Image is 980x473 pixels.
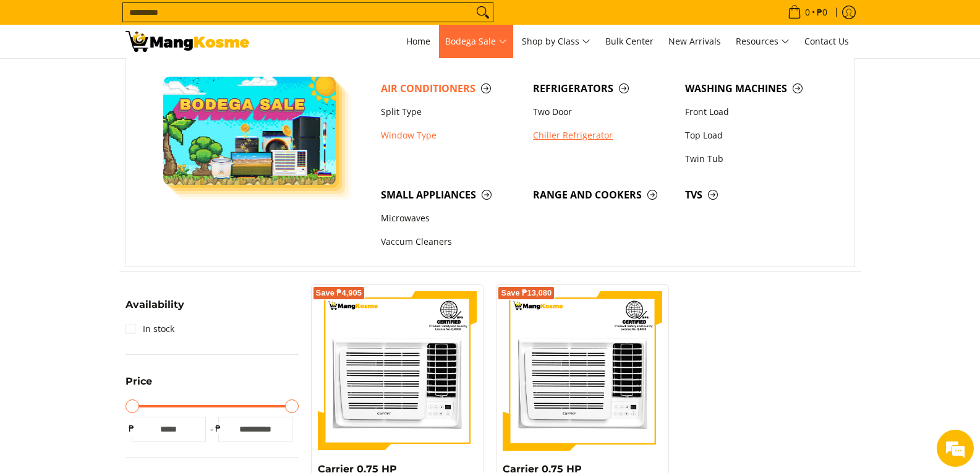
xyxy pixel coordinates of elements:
span: Contact Us [804,35,849,47]
span: Air Conditioners [381,81,521,96]
span: New Arrivals [668,35,721,47]
button: Search [473,3,493,22]
a: Shop by Class [516,25,597,58]
span: Bodega Sale [445,34,507,49]
a: Vaccum Cleaners [375,231,527,254]
a: Home [400,25,437,58]
a: Small Appliances [375,183,527,207]
span: TVs [685,187,825,203]
span: Save ₱4,905 [316,289,362,297]
div: Chat with us now [64,69,208,85]
span: Small Appliances [381,187,521,203]
a: Resources [730,25,796,58]
img: Carrier 0.75 HP Remote Window-Type Compact Inverter Air Conditioner (Class B) [503,291,662,451]
a: Refrigerators [527,77,679,100]
a: Bulk Center [599,25,660,58]
img: Bodega Sale [163,77,336,185]
a: Range and Cookers [527,183,679,207]
a: Twin Tub [679,147,831,171]
a: Microwaves [375,207,527,231]
textarea: Type your message and hit 'Enter' [6,338,236,381]
span: Resources [736,34,790,49]
a: Washing Machines [679,77,831,100]
span: Home [406,35,430,47]
a: Air Conditioners [375,77,527,100]
a: In stock [126,319,174,339]
img: Bodega Sale Aircon l Mang Kosme: Home Appliances Warehouse Sale Window Type [126,31,249,52]
span: Price [126,377,152,386]
span: ₱ [212,422,224,435]
span: 0 [803,8,812,17]
span: Range and Cookers [533,187,673,203]
span: Washing Machines [685,81,825,96]
span: Availability [126,300,184,310]
a: New Arrivals [662,25,727,58]
a: Window Type [375,124,527,147]
nav: Main Menu [262,25,855,58]
a: Chiller Refrigerator [527,124,679,147]
span: • [784,6,831,19]
span: Refrigerators [533,81,673,96]
img: Carrier 0.75 HP Remote Window-Type Compact Inverter Air Conditioner (Premium) [318,291,477,451]
summary: Open [126,300,184,319]
a: Contact Us [798,25,855,58]
span: Shop by Class [522,34,590,49]
span: Bulk Center [605,35,654,47]
summary: Open [126,377,152,396]
div: Minimize live chat window [203,6,232,36]
span: Save ₱13,080 [501,289,552,297]
span: ₱ [126,422,138,435]
a: Two Door [527,100,679,124]
a: Top Load [679,124,831,147]
span: ₱0 [815,8,829,17]
a: Bodega Sale [439,25,513,58]
a: Front Load [679,100,831,124]
a: Split Type [375,100,527,124]
span: We're online! [72,156,171,281]
a: TVs [679,183,831,207]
